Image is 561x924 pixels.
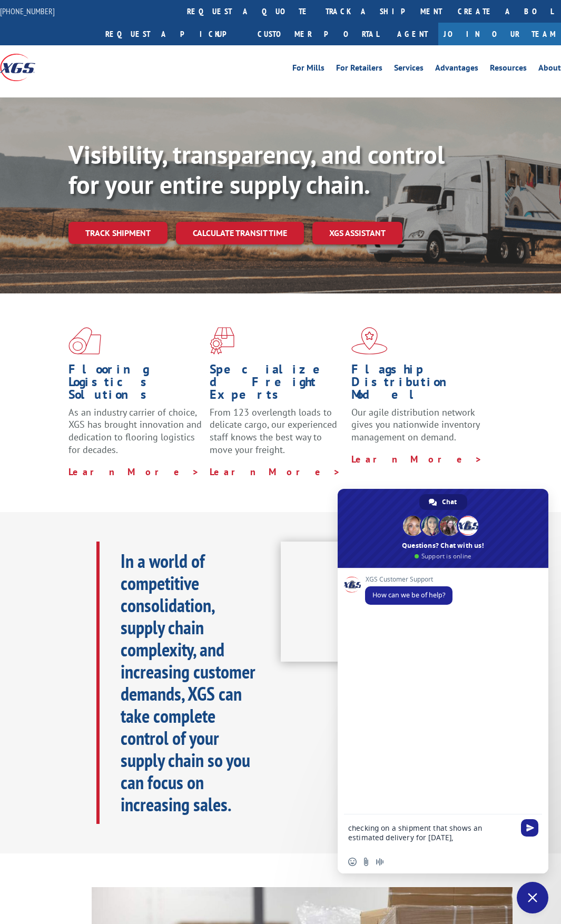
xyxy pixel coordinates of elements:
a: Advantages [435,64,478,75]
img: xgs-icon-focused-on-flooring-red [210,327,234,355]
span: Chat [442,494,457,510]
a: For Mills [292,64,324,75]
span: Audio message [376,858,384,866]
span: Send a file [362,858,370,866]
img: xgs-icon-flagship-distribution-model-red [351,327,388,355]
a: Request a pickup [97,23,250,45]
h1: Specialized Freight Experts [210,363,343,406]
a: Learn More > [210,466,341,478]
a: Chat [419,494,467,510]
span: As an industry carrier of choice, XGS has brought innovation and dedication to flooring logistics... [68,406,202,456]
a: Services [394,64,424,75]
h1: Flooring Logistics Solutions [68,363,202,406]
a: Agent [387,23,438,45]
a: Close chat [517,882,548,913]
a: Learn More > [68,466,200,478]
a: Learn More > [351,453,483,465]
img: xgs-icon-total-supply-chain-intelligence-red [68,327,101,355]
h1: Flagship Distribution Model [351,363,485,406]
a: For Retailers [336,64,382,75]
span: How can we be of help? [372,591,445,599]
a: Join Our Team [438,23,561,45]
p: From 123 overlength loads to delicate cargo, our experienced staff knows the best way to move you... [210,406,343,466]
textarea: Compose your message... [348,814,517,850]
a: Resources [490,64,527,75]
iframe: XGS Logistics Solutions [281,542,495,662]
a: Calculate transit time [176,222,304,244]
b: In a world of competitive consolidation, supply chain complexity, and increasing customer demands... [121,548,255,817]
a: XGS ASSISTANT [312,222,402,244]
a: Track shipment [68,222,168,244]
span: Insert an emoji [348,858,357,866]
a: About [538,64,561,75]
span: Our agile distribution network gives you nationwide inventory management on demand. [351,406,479,444]
b: Visibility, transparency, and control for your entire supply chain. [68,138,445,201]
span: Send [521,819,538,837]
a: Customer Portal [250,23,387,45]
span: XGS Customer Support [365,576,452,583]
